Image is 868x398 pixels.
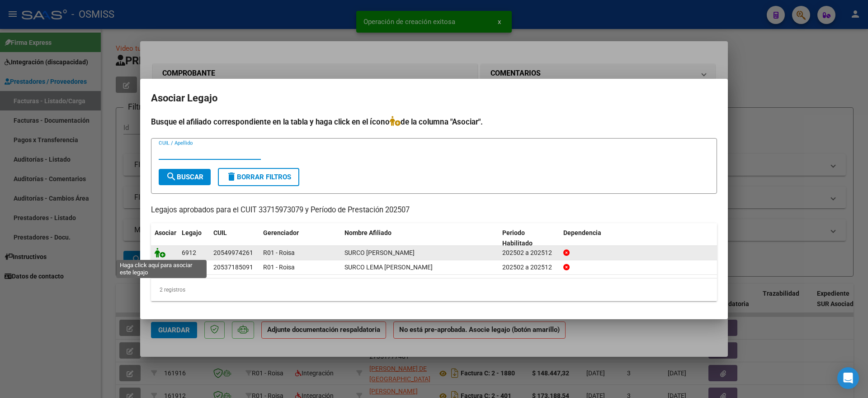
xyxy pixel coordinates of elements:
datatable-header-cell: Legajo [178,223,210,253]
span: Asociar [155,229,176,236]
datatable-header-cell: CUIL [210,223,259,253]
div: 2 registros [151,278,717,301]
span: Gerenciador [263,229,299,236]
button: Borrar Filtros [218,168,299,186]
span: Dependencia [563,229,601,236]
datatable-header-cell: Nombre Afiliado [341,223,499,253]
span: Buscar [166,173,203,181]
datatable-header-cell: Periodo Habilitado [499,223,560,253]
span: Nombre Afiliado [344,229,392,236]
mat-icon: delete [226,171,237,182]
span: Borrar Filtros [226,173,291,181]
div: 202502 a 202512 [502,248,556,258]
span: Periodo Habilitado [502,229,533,247]
mat-icon: search [166,171,177,182]
h2: Asociar Legajo [151,90,717,107]
div: 20537185091 [213,262,253,273]
p: Legajos aprobados para el CUIT 33715973079 y Período de Prestación 202507 [151,205,717,216]
span: SURCO LEMA RUSSELL ADRIAN [344,249,415,256]
span: SURCO LEMA ARIEL CALIXTO [344,264,433,271]
div: Open Intercom Messenger [837,367,859,389]
datatable-header-cell: Asociar [151,223,178,253]
span: R01 - Roisa [263,249,295,256]
datatable-header-cell: Dependencia [560,223,717,253]
span: 6912 [182,249,196,256]
datatable-header-cell: Gerenciador [259,223,341,253]
span: R01 - Roisa [263,264,295,271]
h4: Busque el afiliado correspondiente en la tabla y haga click en el ícono de la columna "Asociar". [151,116,717,128]
div: 202502 a 202512 [502,262,556,273]
span: CUIL [213,229,227,236]
div: 20549974261 [213,248,253,258]
button: Buscar [159,169,211,185]
span: Legajo [182,229,202,236]
span: 6911 [182,264,196,271]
